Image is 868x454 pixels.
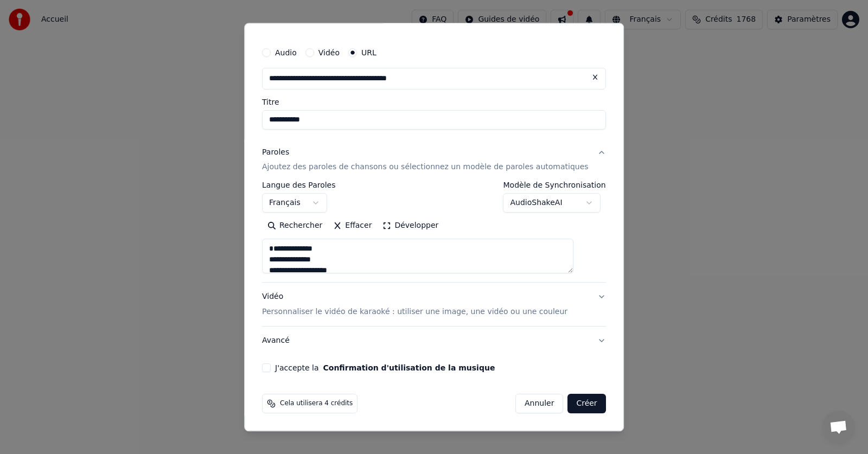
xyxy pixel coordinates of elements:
[323,365,495,372] button: J'accepte la
[262,182,336,189] label: Langue des Paroles
[262,162,589,173] p: Ajoutez des paroles de chansons ou sélectionnez un modèle de paroles automatiques
[515,394,563,414] button: Annuler
[262,283,606,327] button: VidéoPersonnaliser le vidéo de karaoké : utiliser une image, une vidéo ou une couleur
[262,147,289,158] div: Paroles
[262,218,328,235] button: Rechercher
[262,138,606,182] button: ParolesAjoutez des paroles de chansons ou sélectionnez un modèle de paroles automatiques
[328,218,377,235] button: Effacer
[280,400,353,408] span: Cela utilisera 4 crédits
[262,182,606,283] div: ParolesAjoutez des paroles de chansons ou sélectionnez un modèle de paroles automatiques
[361,49,376,56] label: URL
[275,49,297,56] label: Audio
[262,292,567,318] div: Vidéo
[318,49,340,56] label: Vidéo
[503,182,606,189] label: Modèle de Synchronisation
[262,98,606,106] label: Titre
[378,218,444,235] button: Développer
[262,327,606,355] button: Avancé
[275,365,495,372] label: J'accepte la
[568,394,606,414] button: Créer
[258,15,610,24] h2: Créer un Karaoké
[262,307,567,318] p: Personnaliser le vidéo de karaoké : utiliser une image, une vidéo ou une couleur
